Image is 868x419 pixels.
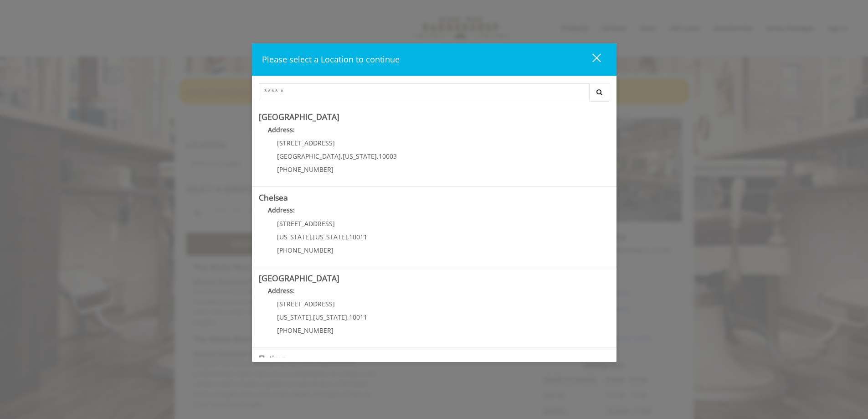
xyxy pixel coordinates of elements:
b: Address: [268,286,295,295]
span: 10003 [379,152,397,160]
span: , [347,233,349,241]
span: [US_STATE] [313,313,347,321]
span: , [377,152,379,160]
span: [US_STATE] [277,233,311,241]
span: , [341,152,343,160]
span: Please select a Location to continue [262,54,400,65]
span: 10011 [349,233,367,241]
span: [STREET_ADDRESS] [277,300,335,308]
div: close dialog [582,53,600,67]
span: [US_STATE] [343,152,377,160]
span: [PHONE_NUMBER] [277,165,334,174]
span: 10011 [349,313,367,321]
b: [GEOGRAPHIC_DATA] [259,111,339,122]
span: [STREET_ADDRESS] [277,139,335,147]
span: [PHONE_NUMBER] [277,326,334,335]
b: [GEOGRAPHIC_DATA] [259,273,339,284]
span: [PHONE_NUMBER] [277,246,334,254]
span: , [311,313,313,321]
b: Chelsea [259,192,288,203]
input: Search Center [259,83,590,101]
b: Address: [268,125,295,134]
span: [US_STATE] [277,313,311,321]
b: Address: [268,206,295,214]
button: close dialog [575,50,606,69]
span: , [311,233,313,241]
span: [US_STATE] [313,233,347,241]
b: Flatiron [259,353,287,364]
div: Center Select [259,83,610,106]
span: , [347,313,349,321]
span: [GEOGRAPHIC_DATA] [277,152,341,160]
span: [STREET_ADDRESS] [277,219,335,228]
i: Search button [594,89,605,95]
